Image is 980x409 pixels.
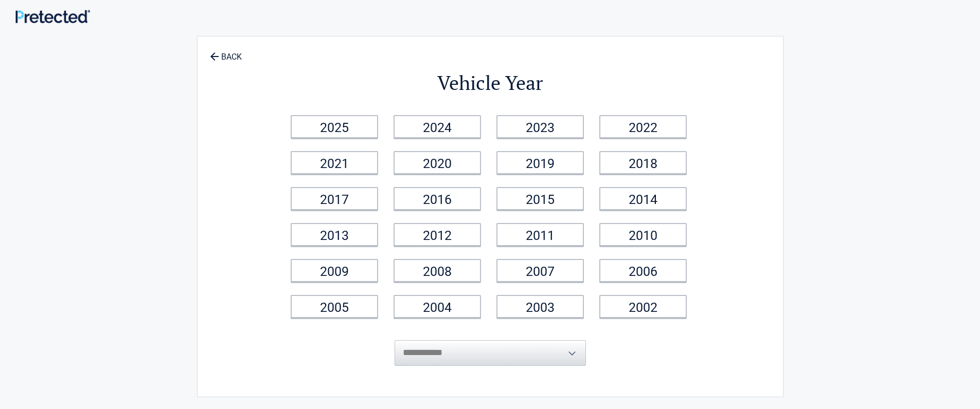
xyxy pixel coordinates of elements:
[496,151,584,174] a: 2019
[394,223,481,246] a: 2012
[394,259,481,282] a: 2008
[394,115,481,138] a: 2024
[291,259,378,282] a: 2009
[599,259,687,282] a: 2006
[599,295,687,318] a: 2002
[599,187,687,210] a: 2014
[291,151,378,174] a: 2021
[208,43,244,61] a: BACK
[15,10,90,23] img: Main Logo
[394,151,481,174] a: 2020
[496,295,584,318] a: 2003
[394,295,481,318] a: 2004
[291,115,378,138] a: 2025
[291,223,378,246] a: 2013
[599,151,687,174] a: 2018
[496,187,584,210] a: 2015
[496,115,584,138] a: 2023
[284,70,696,96] h2: Vehicle Year
[394,187,481,210] a: 2016
[291,295,378,318] a: 2005
[496,223,584,246] a: 2011
[599,115,687,138] a: 2022
[291,187,378,210] a: 2017
[599,223,687,246] a: 2010
[496,259,584,282] a: 2007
